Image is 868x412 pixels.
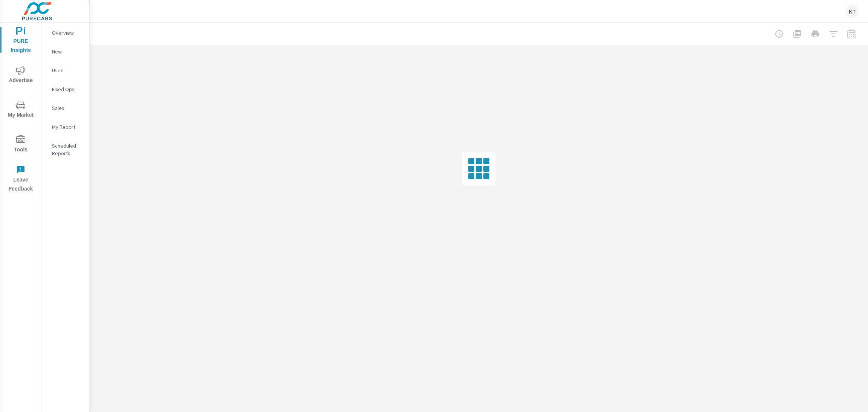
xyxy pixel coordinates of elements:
span: Advertise [3,66,39,85]
span: PURE Insights [3,27,39,55]
p: Scheduled Reports [52,142,83,157]
span: Leave Feedback [3,165,39,194]
p: Sales [52,104,83,112]
p: My Report [52,123,83,131]
div: My Report [41,121,89,133]
div: Sales [41,102,89,114]
div: Overview [41,27,89,38]
div: New [41,46,89,57]
div: Used [41,65,89,76]
div: Scheduled Reports [41,140,89,159]
p: New [52,48,83,55]
p: Fixed Ops [52,85,83,93]
p: Used [52,67,83,74]
span: Tools [3,135,39,154]
div: nav menu [0,23,41,196]
div: Fixed Ops [41,84,89,95]
p: Overview [52,29,83,37]
span: My Market [3,101,39,120]
div: KT [845,5,859,18]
